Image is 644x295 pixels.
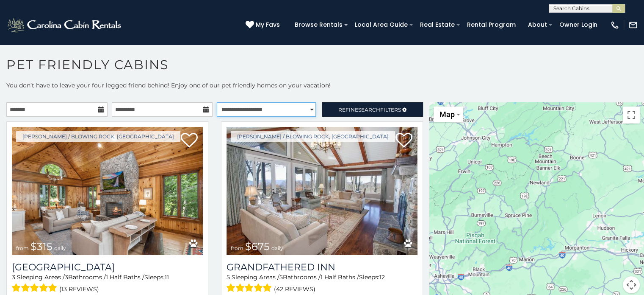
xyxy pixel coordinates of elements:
[227,127,417,255] img: Grandfathered Inn
[59,284,99,295] span: (13 reviews)
[271,245,283,251] span: daily
[379,273,385,281] span: 12
[246,20,282,30] a: My Favs
[245,240,270,253] span: $675
[165,273,169,281] span: 11
[16,131,180,142] a: [PERSON_NAME] / Blowing Rock, [GEOGRAPHIC_DATA]
[12,273,203,295] div: Sleeping Areas / Bathrooms / Sleeps:
[256,20,280,29] span: My Favs
[106,273,144,281] span: 1 Half Baths /
[338,107,401,113] span: Refine Filters
[227,127,417,255] a: Grandfathered Inn from $675 daily
[321,273,359,281] span: 1 Half Baths /
[274,284,315,295] span: (42 reviews)
[434,107,463,122] button: Change map style
[227,273,417,295] div: Sleeping Areas / Bathrooms / Sleeps:
[65,273,68,281] span: 3
[12,261,203,273] h3: Chimney Island
[351,18,412,31] a: Local Area Guide
[623,107,640,124] button: Toggle fullscreen view
[12,273,15,281] span: 3
[12,127,203,255] a: Chimney Island from $315 daily
[290,18,347,31] a: Browse Rentals
[524,18,551,31] a: About
[181,132,198,150] a: Add to favorites
[227,261,417,273] a: Grandfathered Inn
[322,102,423,117] a: RefineSearchFilters
[279,273,283,281] span: 5
[16,245,29,251] span: from
[231,131,395,142] a: [PERSON_NAME] / Blowing Rock, [GEOGRAPHIC_DATA]
[12,127,203,255] img: Chimney Island
[12,261,203,273] a: [GEOGRAPHIC_DATA]
[463,18,520,31] a: Rental Program
[416,18,459,31] a: Real Estate
[358,107,380,113] span: Search
[395,132,412,150] a: Add to favorites
[628,20,638,30] img: mail-regular-white.png
[6,17,124,34] img: White-1-2.png
[227,273,230,281] span: 5
[30,240,53,253] span: $315
[231,245,243,251] span: from
[623,276,640,293] button: Map camera controls
[54,245,66,251] span: daily
[555,18,602,31] a: Owner Login
[610,20,619,30] img: phone-regular-white.png
[439,110,455,119] span: Map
